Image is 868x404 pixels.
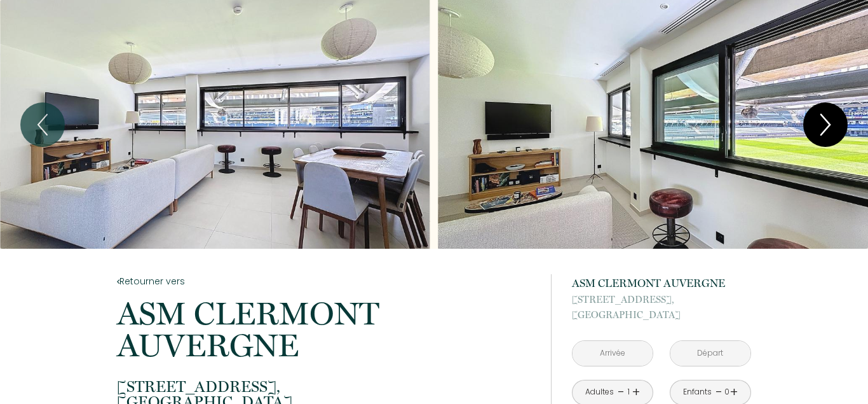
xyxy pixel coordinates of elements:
div: Enfants [683,386,712,398]
button: Next [803,102,848,147]
p: [GEOGRAPHIC_DATA] [572,292,751,323]
a: Retourner vers [117,274,534,288]
input: Arrivée [573,341,653,366]
a: - [715,382,722,402]
p: ASM CLERMONT AUVERGNE [117,298,534,361]
a: + [730,382,738,402]
span: [STREET_ADDRESS], [572,292,751,307]
a: - [618,382,625,402]
span: [STREET_ADDRESS], [117,379,534,394]
a: + [632,382,640,402]
div: 1 [625,386,632,398]
input: Départ [670,341,750,366]
p: ASM CLERMONT AUVERGNE [572,274,751,292]
button: Ouvrir le widget de chat LiveChat [10,5,48,43]
div: Adultes [585,386,614,398]
button: Previous [20,102,65,147]
div: 0 [724,386,730,398]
